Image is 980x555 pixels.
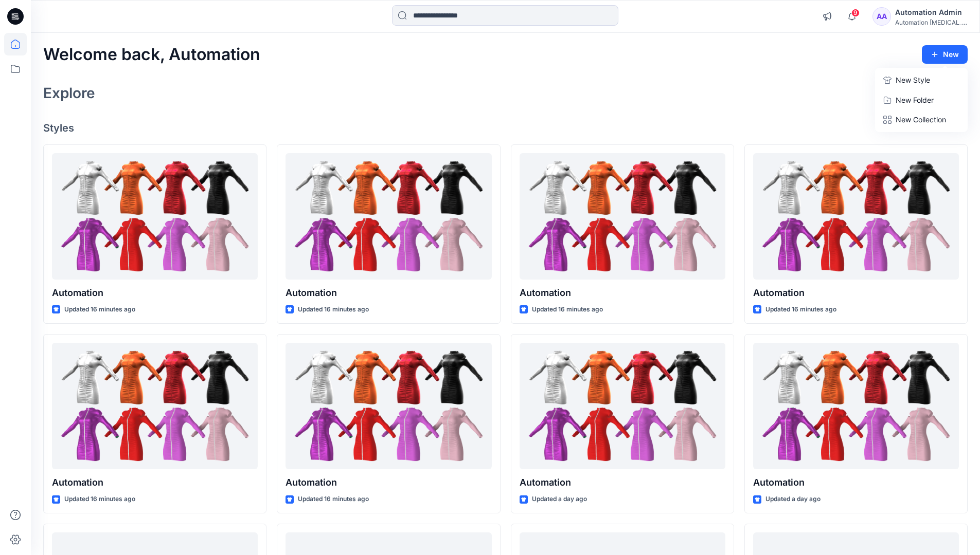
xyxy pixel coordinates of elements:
[895,6,967,18] div: Automation Admin
[52,475,258,490] p: Automation
[895,18,967,26] div: Automation [MEDICAL_DATA]...
[520,286,725,300] p: Automation
[896,95,934,105] p: New Folder
[765,304,836,315] p: Updated 16 minutes ago
[286,286,491,300] p: Automation
[532,494,587,505] p: Updated a day ago
[765,494,821,505] p: Updated a day ago
[43,45,260,64] h2: Welcome back, Automation
[286,475,491,490] p: Automation
[896,74,930,86] p: New Style
[286,343,491,470] a: Automation
[52,153,258,280] a: Automation
[877,70,966,90] a: New Style
[851,9,860,17] span: 9
[520,475,725,490] p: Automation
[43,85,95,101] h2: Explore
[52,343,258,470] a: Automation
[43,122,968,134] h4: Styles
[532,304,603,315] p: Updated 16 minutes ago
[520,153,725,280] a: Automation
[298,494,369,505] p: Updated 16 minutes ago
[922,45,968,64] button: New
[286,153,491,280] a: Automation
[753,153,959,280] a: Automation
[64,494,135,505] p: Updated 16 minutes ago
[753,286,959,300] p: Automation
[52,286,258,300] p: Automation
[298,304,369,315] p: Updated 16 minutes ago
[64,304,135,315] p: Updated 16 minutes ago
[753,343,959,470] a: Automation
[753,475,959,490] p: Automation
[896,114,946,126] p: New Collection
[872,7,891,26] div: AA
[520,343,725,470] a: Automation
